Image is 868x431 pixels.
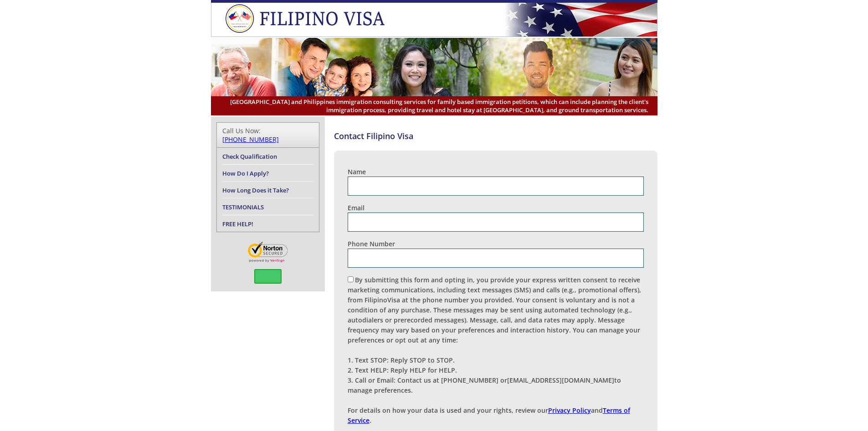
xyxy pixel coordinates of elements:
label: By submitting this form and opting in, you provide your express written consent to receive market... [348,275,641,425]
a: How Do I Apply? [222,169,269,177]
div: Call Us Now: [222,126,313,144]
label: Phone Number [348,239,395,248]
a: TESTIMONIALS [222,203,264,211]
a: [PHONE_NUMBER] [222,135,279,144]
span: [GEOGRAPHIC_DATA] and Philippines immigration consulting services for family based immigration pe... [220,98,648,114]
a: Privacy Policy [548,406,591,415]
label: Email [348,203,365,212]
input: By submitting this form and opting in, you provide your express written consent to receive market... [348,276,354,282]
a: Check Qualification [222,152,277,161]
a: Terms of Service [348,406,630,425]
a: FREE HELP! [222,220,253,228]
label: Name [348,167,366,176]
h4: Contact Filipino Visa [334,130,657,141]
a: How Long Does it Take? [222,186,289,194]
